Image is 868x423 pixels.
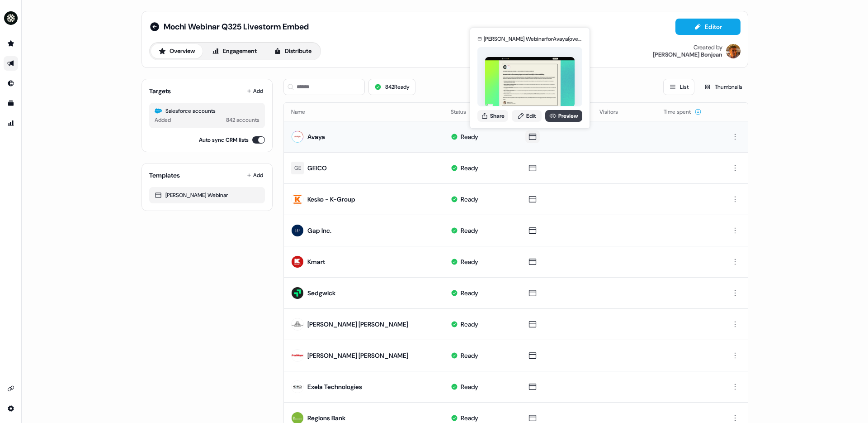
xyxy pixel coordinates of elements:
[461,226,478,235] div: Ready
[461,320,478,329] div: Ready
[4,76,18,91] a: Go to Inbound
[451,104,477,120] button: Status
[599,104,629,120] button: Visitors
[307,288,335,298] div: Sedgwick
[307,132,325,141] div: Avaya
[484,34,582,43] div: [PERSON_NAME] Webinar for Avaya (overridden)
[4,116,18,130] a: Go to attribution
[4,96,18,111] a: Go to templates
[698,79,748,95] button: Thumbnails
[307,257,325,266] div: Kmart
[245,169,265,182] button: Add
[294,163,301,173] div: GE
[307,195,355,204] div: Kesko - K-Group
[164,21,309,32] span: Mochi Webinar Q325 Livestorm Embed
[461,195,478,204] div: Ready
[204,44,264,58] button: Engagement
[307,351,408,360] div: [PERSON_NAME] [PERSON_NAME]
[675,23,741,33] a: Editor
[485,57,575,107] img: asset preview
[726,44,741,58] img: Vincent
[693,44,722,51] div: Created by
[461,351,478,360] div: Ready
[155,106,259,115] div: Salesforce accounts
[664,104,702,120] button: Time spent
[512,110,542,122] a: Edit
[155,191,259,200] div: [PERSON_NAME] Webinar
[226,115,259,125] div: 842 accounts
[307,413,345,423] div: Regions Bank
[4,381,18,396] a: Go to integrations
[461,413,478,423] div: Ready
[266,44,319,58] button: Distribute
[368,79,415,95] button: 842Ready
[461,257,478,266] div: Ready
[4,36,18,51] a: Go to prospects
[307,320,408,329] div: [PERSON_NAME] [PERSON_NAME]
[149,171,180,180] div: Templates
[199,135,249,144] label: Auto sync CRM lists
[545,110,582,122] a: Preview
[307,382,362,391] div: Exela Technologies
[461,382,478,391] div: Ready
[461,288,478,298] div: Ready
[149,87,171,96] div: Targets
[307,163,327,173] div: GEICO
[307,226,331,235] div: Gap Inc.
[663,79,694,95] button: List
[4,56,18,71] a: Go to outbound experience
[461,132,478,141] div: Ready
[675,19,741,35] button: Editor
[245,85,265,97] button: Add
[461,163,478,173] div: Ready
[155,115,171,125] div: Added
[291,104,316,120] button: Name
[653,51,722,58] div: [PERSON_NAME] Bonjean
[4,401,18,416] a: Go to integrations
[151,44,203,58] button: Overview
[477,110,508,122] button: Share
